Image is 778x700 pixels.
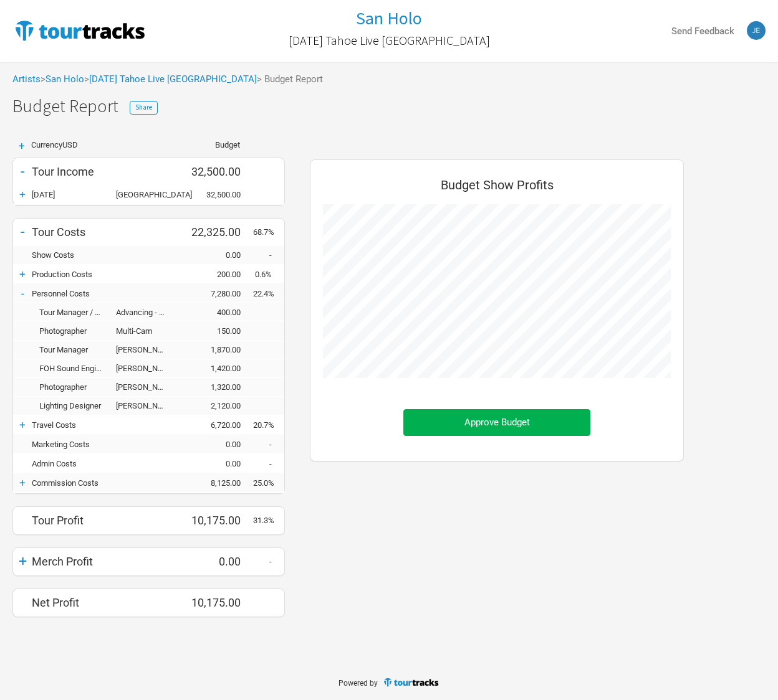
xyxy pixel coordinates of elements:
div: Marketing Costs [32,440,178,449]
div: Budget [178,141,240,149]
div: 13-Dec-25 [32,190,116,199]
div: 31.3% [253,516,284,525]
span: > Budget Report [257,75,323,84]
div: 32,500.00 [178,165,253,178]
div: Show Costs [32,250,178,260]
div: + [13,552,32,570]
div: 1,870.00 [178,345,253,354]
div: Commission Costs [32,478,178,488]
div: Photographer [32,382,116,392]
div: 1,320.00 [178,382,253,392]
h2: [DATE] Tahoe Live [GEOGRAPHIC_DATA] [289,34,490,47]
div: 0.00 [178,250,253,260]
div: + [13,188,32,201]
div: 8,125.00 [178,478,253,488]
button: Approve Budget [403,409,590,436]
a: Artists [12,73,41,85]
div: Budget Show Profits [323,173,671,204]
div: Net Profit [32,596,178,609]
div: Jeff Meuzealaar [116,345,178,354]
div: Tour Income [32,165,178,178]
div: + [13,268,32,280]
div: Merch Profit [32,555,178,568]
a: San Holo [46,73,84,85]
strong: Send Feedback [671,26,734,37]
div: 68.7% [253,227,284,237]
div: Tour Manager / Production Manager / VJ [32,308,116,317]
div: - [253,557,284,566]
span: > [41,75,84,84]
div: 0.00 [178,555,253,568]
div: FOH Sound Engineer [32,364,116,373]
span: > [84,75,257,84]
div: Travel Costs [32,420,178,430]
a: [DATE] Tahoe Live [GEOGRAPHIC_DATA] [89,73,257,85]
div: 1,420.00 [178,364,253,373]
div: 400.00 [178,308,253,317]
div: 25.0% [253,478,284,488]
div: + [12,141,31,151]
div: - [13,223,32,240]
div: 0.00 [178,459,253,468]
img: TourTracks [383,677,440,688]
div: 22,325.00 [178,225,253,239]
div: Multi-Cam [116,326,178,336]
div: Olympic Valley [116,190,178,199]
div: Blake Addington [116,401,178,410]
a: San Holo [356,9,422,28]
div: Advancing - Live / Hybrid [116,308,178,317]
div: 150.00 [178,326,253,336]
a: [DATE] Tahoe Live [GEOGRAPHIC_DATA] [289,27,490,54]
div: - [13,287,32,300]
div: Lighting Designer [32,401,116,410]
span: Powered by [339,679,378,688]
div: 7,280.00 [178,289,253,298]
div: 0.00 [178,440,253,449]
span: Currency USD [31,140,78,149]
div: Francis Mariano [116,364,178,373]
div: 2,120.00 [178,401,253,410]
div: 10,175.00 [178,514,253,527]
div: 6,720.00 [178,420,253,430]
div: - [253,250,284,260]
span: Share [135,103,152,111]
div: Tour Profit [32,514,178,527]
div: Photographer [32,326,116,336]
div: Production Costs [32,270,178,279]
span: Approve Budget [464,417,530,428]
button: Share [130,101,158,115]
div: - [253,459,284,468]
div: - [13,163,32,180]
div: Admin Costs [32,459,178,468]
div: Tour Costs [32,225,178,239]
img: Jeff [747,21,766,40]
div: Personnel Costs [32,289,178,298]
div: + [13,419,32,431]
img: TourTracks [12,18,147,43]
div: 10,175.00 [178,596,253,609]
div: Tour Manager [32,345,116,354]
h1: Budget Report [12,97,778,116]
div: 32,500.00 [178,190,253,199]
div: 200.00 [178,270,253,279]
div: Haley Lan [116,382,178,392]
div: 22.4% [253,289,284,298]
div: + [13,476,32,489]
h1: San Holo [356,7,422,29]
div: - [253,440,284,449]
div: 20.7% [253,420,284,430]
div: 0.6% [253,270,284,279]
